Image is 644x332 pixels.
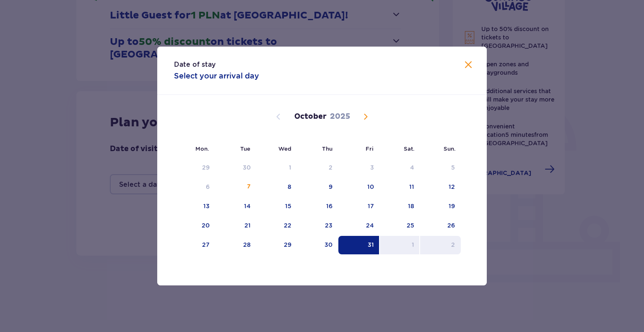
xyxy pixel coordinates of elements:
td: 7 [216,178,257,196]
font: 29 [202,164,210,171]
td: 9 [297,178,339,196]
font: Tue [240,145,250,152]
td: 14 [216,197,257,216]
font: 2 [329,164,332,171]
button: Close [463,60,473,71]
font: 12 [449,183,455,190]
font: Wed [278,145,291,152]
font: 20 [202,222,210,229]
font: October [294,112,327,121]
font: 19 [449,203,455,209]
td: 10 [338,178,380,196]
td: 21 [216,217,257,235]
font: 27 [202,241,210,248]
font: 28 [243,241,251,248]
font: 31 [368,241,374,248]
td: 16 [297,197,339,216]
font: Sun. [444,145,456,152]
font: 8 [288,183,291,190]
font: 7 [247,184,251,190]
font: 25 [407,222,414,229]
td: 13 [174,197,216,216]
font: 11 [409,183,414,190]
td: Date unavailable. Monday, September 29, 2025 [174,159,216,177]
td: Date unavailable. Wednesday, October 1, 2025 [257,159,297,177]
font: Date of stay [174,60,216,68]
td: 12 [420,178,461,196]
td: 25 [380,217,421,235]
td: 11 [380,178,421,196]
td: 8 [257,178,297,196]
td: Date unavailable. Sunday, October 5, 2025 [420,159,461,177]
font: 5 [451,164,455,171]
td: 22 [257,217,297,235]
font: Mon. [195,145,209,152]
font: 16 [326,203,332,209]
td: 29 [257,236,297,254]
font: 30 [243,164,251,171]
font: 18 [408,203,414,209]
td: 30 [297,236,339,254]
td: 2 [420,236,461,254]
font: Sat. [404,145,415,152]
font: Thu [322,145,332,152]
td: Date unavailable. Tuesday, September 30, 2025 [216,159,257,177]
font: 1 [412,241,414,248]
td: 17 [338,197,380,216]
font: Fri [366,145,374,152]
font: 1 [289,164,291,171]
td: 23 [297,217,339,235]
font: 23 [325,222,332,229]
font: 3 [370,164,374,171]
td: 18 [380,197,421,216]
font: Select your arrival day [174,71,259,80]
font: 26 [447,222,455,229]
td: 27 [174,236,216,254]
font: 21 [244,222,251,229]
td: 15 [257,197,297,216]
font: 9 [329,183,332,190]
td: Date unavailable. Thursday, October 2, 2025 [297,159,339,177]
td: 19 [420,197,461,216]
td: 28 [216,236,257,254]
font: 6 [206,183,210,190]
td: 24 [338,217,380,235]
font: 13 [203,203,210,209]
font: 14 [244,203,251,209]
font: 2 [451,241,455,248]
button: Previous month [273,112,283,122]
td: Date unavailable. Friday, October 3, 2025 [338,159,380,177]
font: 2025 [330,112,350,121]
td: Date unavailable. Saturday, October 4, 2025 [380,159,421,177]
td: 20 [174,217,216,235]
td: 26 [420,217,461,235]
font: 17 [368,203,374,209]
font: 30 [325,241,332,248]
font: 15 [285,203,291,209]
font: 10 [367,183,374,190]
button: Next month [361,112,371,122]
font: 29 [284,241,291,248]
font: 22 [284,222,291,229]
td: Data zaznaczona. piątek, 31 października 2025 [338,236,380,254]
font: 24 [366,222,374,229]
td: 1 [380,236,421,254]
td: Date unavailable. Monday, October 6, 2025 [174,178,216,196]
font: 4 [410,164,414,171]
